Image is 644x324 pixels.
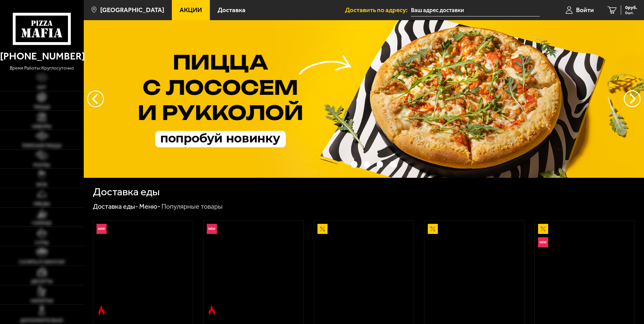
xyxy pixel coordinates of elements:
[625,5,637,10] span: 0 руб.
[624,90,641,107] button: предыдущий
[424,220,524,319] a: АкционныйПепперони 25 см (толстое с сыром)
[377,161,383,167] button: точки переключения
[351,161,357,167] button: точки переключения
[32,124,51,129] span: Наборы
[20,318,63,323] span: Дополнительно
[411,4,540,16] input: Ваш адрес доставки
[576,7,594,13] span: Войти
[390,161,396,167] button: точки переключения
[97,306,107,316] img: Острое блюдо
[180,7,202,13] span: Акции
[139,202,160,210] a: Меню-
[314,220,414,319] a: АкционныйАль-Шам 25 см (тонкое тесто)
[93,202,138,210] a: Доставка еды-
[538,237,548,247] img: Новинка
[36,182,47,187] span: WOK
[364,161,370,167] button: точки переключения
[37,85,46,90] span: Хит
[535,220,635,319] a: АкционныйНовинкаВсё включено
[97,224,107,234] img: Новинка
[207,224,217,234] img: Новинка
[538,224,548,234] img: Акционный
[161,202,223,211] div: Популярные товары
[34,105,50,109] span: Пицца
[31,298,53,303] span: Напитки
[218,7,245,13] span: Доставка
[93,220,193,319] a: НовинкаОстрое блюдоРимская с креветками
[33,201,50,206] span: Обеды
[625,11,637,15] span: 0 шт.
[93,187,160,197] h1: Доставка еды
[87,90,104,107] button: следующий
[207,306,217,316] img: Острое блюдо
[338,161,344,167] button: точки переключения
[345,7,411,13] span: Доставить по адресу:
[100,7,164,13] span: [GEOGRAPHIC_DATA]
[317,224,328,234] img: Акционный
[428,224,438,234] img: Акционный
[203,220,303,319] a: НовинкаОстрое блюдоРимская с мясным ассорти
[31,279,53,284] span: Десерты
[35,240,49,245] span: Супы
[32,221,52,226] span: Горячее
[33,163,50,167] span: Роллы
[19,259,65,264] span: Салаты и закуски
[22,143,62,148] span: Римская пицца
